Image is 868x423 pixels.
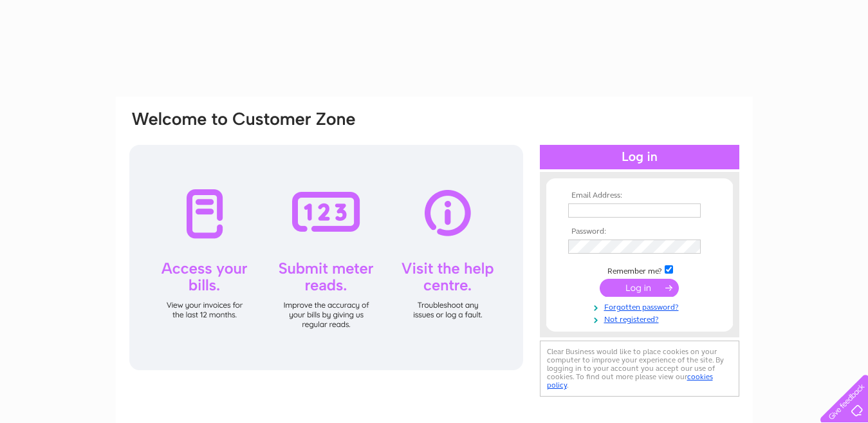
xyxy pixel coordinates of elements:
[540,341,739,397] div: Clear Business would like to place cookies on your computer to improve your experience of the sit...
[547,372,713,390] a: cookies policy
[568,312,714,324] a: Not registered?
[568,300,714,312] a: Forgotten password?
[600,279,679,297] input: Submit
[565,263,714,276] td: Remember me?
[565,227,714,236] th: Password:
[565,191,714,200] th: Email Address:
